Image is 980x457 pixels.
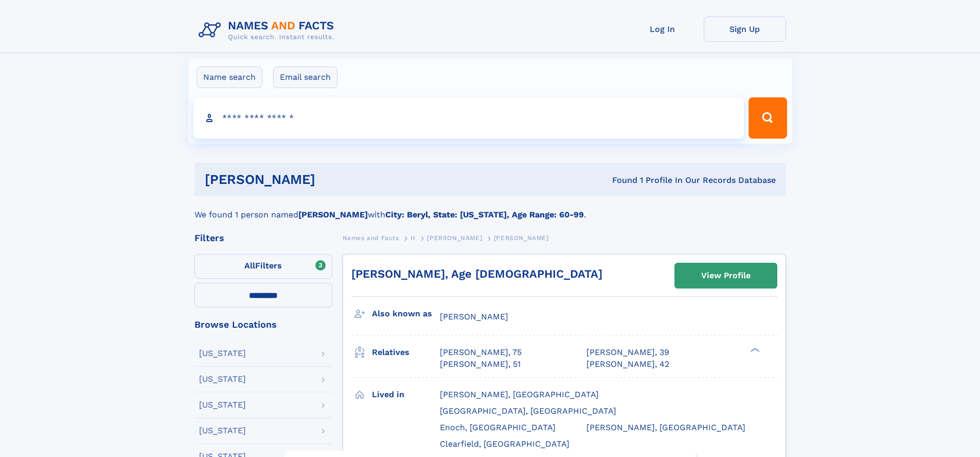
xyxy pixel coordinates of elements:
[748,347,760,353] div: ❯
[372,305,440,323] h3: Also known as
[194,196,786,221] div: We found 1 person named with .
[194,233,332,243] div: Filters
[411,231,416,244] a: H
[194,16,343,44] img: Logo Names and Facts
[440,347,522,358] a: [PERSON_NAME], 75
[385,210,584,219] b: City: Beryl, State: [US_STATE], Age Range: 60-99
[197,66,262,88] label: Name search
[427,231,482,244] a: [PERSON_NAME]
[411,234,416,242] span: H
[351,267,602,280] a: [PERSON_NAME], Age [DEMOGRAPHIC_DATA]
[372,344,440,361] h3: Relatives
[199,401,246,409] div: [US_STATE]
[440,439,569,449] span: Clearfield, [GEOGRAPHIC_DATA]
[440,312,508,321] span: [PERSON_NAME]
[199,427,246,435] div: [US_STATE]
[343,231,399,244] a: Names and Facts
[586,422,745,432] span: [PERSON_NAME], [GEOGRAPHIC_DATA]
[494,234,549,242] span: [PERSON_NAME]
[194,320,332,329] div: Browse Locations
[440,390,599,399] span: [PERSON_NAME], [GEOGRAPHIC_DATA]
[244,261,255,270] span: All
[701,264,751,287] div: View Profile
[199,349,246,358] div: [US_STATE]
[273,66,337,88] label: Email search
[440,422,556,432] span: Enoch, [GEOGRAPHIC_DATA]
[621,16,704,42] a: Log In
[193,97,744,139] input: search input
[464,175,776,186] div: Found 1 Profile In Our Records Database
[586,347,669,358] a: [PERSON_NAME], 39
[586,359,669,370] a: [PERSON_NAME], 42
[205,173,464,186] h1: [PERSON_NAME]
[440,406,616,416] span: [GEOGRAPHIC_DATA], [GEOGRAPHIC_DATA]
[194,254,332,279] label: Filters
[440,359,521,370] a: [PERSON_NAME], 51
[675,263,777,288] a: View Profile
[427,234,482,242] span: [PERSON_NAME]
[372,386,440,403] h3: Lived in
[704,16,786,42] a: Sign Up
[749,97,787,139] button: Search Button
[199,375,246,383] div: [US_STATE]
[298,210,368,219] b: [PERSON_NAME]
